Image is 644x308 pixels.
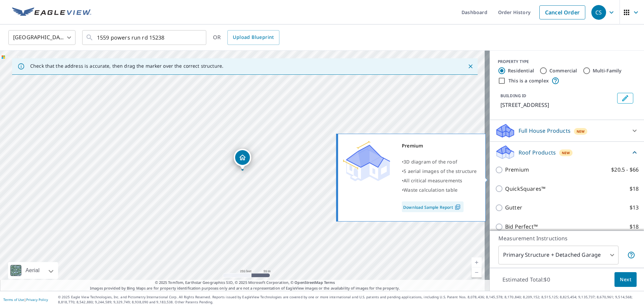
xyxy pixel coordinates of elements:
p: $18 [630,185,639,193]
div: Full House ProductsNew [495,123,639,139]
span: Upload Blueprint [233,33,274,42]
button: Close [466,62,475,71]
p: QuickSquares™ [505,185,545,193]
div: Primary Structure + Detached Garage [498,246,619,264]
a: Download Sample Report [402,201,464,212]
p: [STREET_ADDRESS] [500,101,614,109]
span: 5 aerial images of the structure [404,168,477,174]
a: Upload Blueprint [227,30,279,45]
span: Your report will include the primary structure and a detached garage if one exists. [627,251,635,259]
p: $20.5 - $66 [611,166,639,174]
p: BUILDING ID [500,93,526,99]
span: 3D diagram of the roof [404,159,457,165]
div: [GEOGRAPHIC_DATA] [8,28,75,47]
div: Aerial [23,262,42,279]
div: Roof ProductsNew [495,144,639,160]
div: Aerial [8,262,58,279]
img: Premium [343,141,390,181]
div: OR [213,30,279,45]
p: Measurement Instructions [498,234,635,242]
p: $13 [630,203,639,212]
p: Estimated Total: $0 [497,272,555,287]
p: | [3,298,48,302]
a: Terms [324,280,335,285]
div: Dropped pin, building 1, Residential property, 1559 Powers Run Rd Pittsburgh, PA 15238 [234,149,251,170]
a: OpenStreetMap [294,280,323,285]
a: Terms of Use [3,297,24,302]
label: Multi-Family [593,67,622,74]
span: Waste calculation table [404,187,458,193]
a: Privacy Policy [26,297,48,302]
div: • [402,176,477,185]
span: New [577,129,585,134]
label: Residential [508,67,534,74]
p: © 2025 Eagle View Technologies, Inc. and Pictometry International Corp. All Rights Reserved. Repo... [58,295,641,305]
p: Premium [505,166,529,174]
div: CS [591,5,606,20]
label: This is a complex [508,77,549,84]
p: Check that the address is accurate, then drag the marker over the correct structure. [30,63,223,69]
a: Current Level 17, Zoom In [472,257,482,267]
a: Cancel Order [539,5,585,19]
div: PROPERTY TYPE [498,59,636,65]
p: Full House Products [519,127,571,135]
a: Current Level 17, Zoom Out [472,267,482,278]
button: Edit building 1 [617,93,633,104]
p: Roof Products [519,148,556,157]
div: • [402,185,477,195]
img: Pdf Icon [453,204,462,210]
span: © 2025 TomTom, Earthstar Geographics SIO, © 2025 Microsoft Corporation, © [155,280,335,286]
span: Next [620,275,631,284]
p: $18 [630,223,639,231]
label: Commercial [549,67,577,74]
div: • [402,157,477,167]
p: Gutter [505,203,522,212]
p: Bid Perfect™ [505,223,538,231]
div: • [402,167,477,176]
span: All critical measurements [404,177,462,184]
input: Search by address or latitude-longitude [97,28,193,47]
span: New [562,150,570,156]
img: EV Logo [12,7,91,17]
div: Premium [402,141,477,150]
button: Next [614,272,637,287]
